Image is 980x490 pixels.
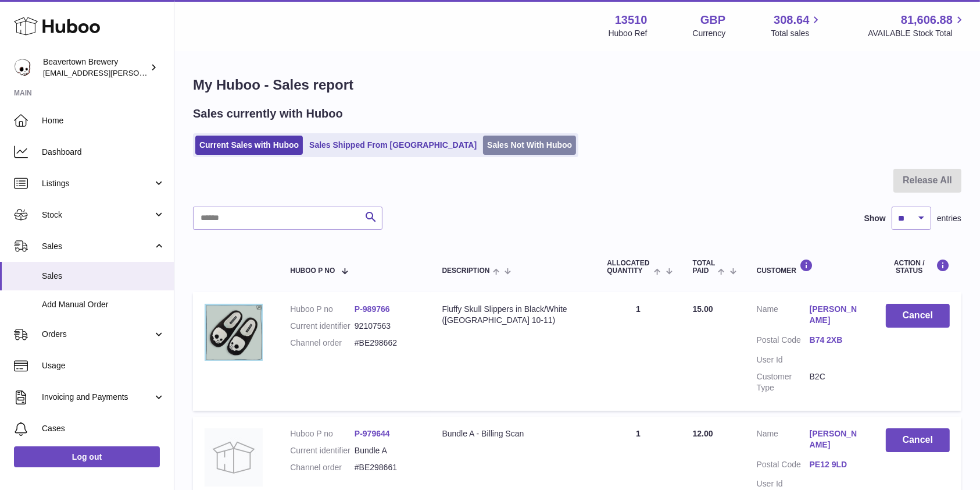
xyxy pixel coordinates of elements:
dt: Huboo P no [290,428,355,439]
dt: Postal Code [757,335,810,349]
a: Sales Shipped From [GEOGRAPHIC_DATA] [305,136,481,155]
span: Total paid [693,260,716,275]
a: Log out [14,446,160,467]
span: Dashboard [42,147,165,158]
div: Bundle A - Billing Scan [442,428,584,439]
span: Home [42,115,165,126]
a: Current Sales with Huboo [195,136,303,155]
dt: Customer Type [757,371,810,393]
dt: Huboo P no [290,304,355,315]
a: Sales Not With Huboo [483,136,576,155]
img: kit.lowe@beavertownbrewery.co.uk [14,59,31,76]
dd: Bundle A [355,445,419,456]
h2: Sales currently with Huboo [193,106,343,122]
span: 15.00 [693,304,713,314]
span: Invoicing and Payments [42,392,153,403]
strong: GBP [700,12,725,28]
span: Sales [42,241,153,252]
button: Cancel [886,428,950,452]
a: B74 2XB [810,335,863,346]
span: Orders [42,329,153,340]
span: Add Manual Order [42,299,165,310]
dt: User Id [757,354,810,365]
span: Usage [42,360,165,371]
div: Fluffy Skull Slippers in Black/White ([GEOGRAPHIC_DATA] 10-11) [442,304,584,326]
div: Action / Status [886,259,950,275]
dt: Name [757,304,810,329]
label: Show [864,213,886,224]
a: P-989766 [355,304,390,314]
span: [EMAIL_ADDRESS][PERSON_NAME][DOMAIN_NAME] [43,68,233,77]
div: Beavertown Brewery [43,56,148,79]
button: Cancel [886,304,950,328]
dd: #BE298662 [355,338,419,349]
dt: User Id [757,478,810,489]
dt: Current identifier [290,445,355,456]
span: Description [442,267,490,275]
span: 308.64 [774,12,809,28]
dd: #BE298661 [355,462,419,473]
div: Currency [693,28,726,39]
span: Huboo P no [290,267,335,275]
span: AVAILABLE Stock Total [868,28,966,39]
img: no-photo.jpg [205,428,263,487]
span: Cases [42,423,165,434]
dd: B2C [810,371,863,393]
a: 81,606.88 AVAILABLE Stock Total [868,12,966,39]
h1: My Huboo - Sales report [193,76,961,94]
dt: Name [757,428,810,453]
span: Stock [42,210,153,221]
a: 308.64 Total sales [771,12,822,39]
dt: Channel order [290,338,355,349]
span: Listings [42,178,153,189]
span: Total sales [771,28,822,39]
span: 81,606.88 [901,12,953,28]
a: P-979644 [355,429,390,438]
dd: 92107563 [355,321,419,332]
a: PE12 9LD [810,459,863,470]
strong: 13510 [615,12,648,28]
dt: Channel order [290,462,355,473]
dt: Current identifier [290,321,355,332]
span: 12.00 [693,429,713,438]
span: ALLOCATED Quantity [607,260,651,275]
span: entries [937,213,961,224]
a: [PERSON_NAME] [810,304,863,326]
span: Sales [42,271,165,282]
td: 1 [595,292,681,410]
div: Huboo Ref [609,28,648,39]
div: Customer [757,259,863,275]
dt: Postal Code [757,459,810,473]
a: [PERSON_NAME] [810,428,863,450]
img: 1717687911.png [205,304,263,360]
